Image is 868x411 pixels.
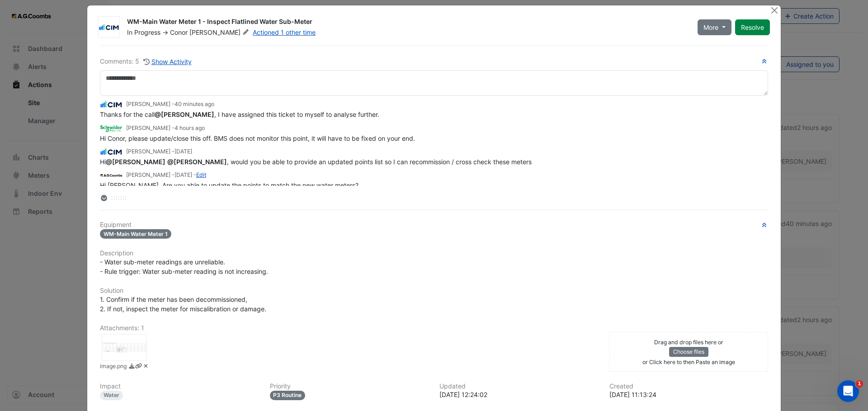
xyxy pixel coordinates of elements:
[126,100,214,108] small: [PERSON_NAME] -
[126,171,206,179] small: [PERSON_NAME] - -
[100,147,123,157] img: CIM
[175,171,192,178] span: 2025-08-05 11:18:31
[175,148,192,155] span: 2025-08-05 15:45:08
[856,380,863,388] span: 1
[100,258,268,275] span: - Water sub-meter readings are unreliable. - Rule trigger: Water sub-meter reading is not increas...
[100,383,259,390] h6: Impact
[609,390,769,399] div: [DATE] 11:13:24
[654,339,723,346] small: Drag and drop files here or
[102,334,147,361] div: image.png
[106,158,165,166] span: bsadler@agcoombs.com.au [AG Coombs]
[253,28,316,36] a: Actioned 1 other time
[100,229,171,239] span: WM-Main Water Meter 1
[126,124,205,132] small: [PERSON_NAME] -
[609,383,769,390] h6: Created
[703,23,718,32] span: More
[100,171,123,180] img: AG Coombs
[100,362,127,372] small: image.png
[155,111,214,118] span: claudio.campos@se.com [Schneider Electric]
[769,5,779,15] button: Close
[175,101,214,107] span: 2025-08-25 12:24:02
[175,125,205,131] span: 2025-08-25 08:48:48
[100,181,359,189] span: Hi [PERSON_NAME], Are you able to update the points to match the new water meters?
[837,380,859,402] iframe: Intercom live chat
[669,347,708,357] button: Choose files
[143,56,192,67] button: Show Activity
[135,362,142,372] a: Copy link to clipboard
[167,158,227,166] span: claudio.campos@se.com [Schneider Electric]
[100,158,532,166] span: Hi , would you be able to provide an updated points list so I can recommission / cross check thes...
[170,28,188,36] span: Conor
[126,148,192,156] small: [PERSON_NAME] -
[100,134,415,142] span: Hi Conor, please update/close this off. BMS does not monitor this point, it will have to be fixed...
[196,171,206,178] a: Edit
[100,296,266,313] span: 1. Confirm if the meter has been decommissioned, 2. If not, inspect the meter for miscalibration ...
[100,287,768,295] h6: Solution
[127,28,160,36] span: In Progress
[142,362,149,372] a: Delete
[270,391,306,400] div: P3 Routine
[100,324,768,332] h6: Attachments: 1
[128,362,135,372] a: Download
[100,249,768,257] h6: Description
[642,359,735,365] small: or Click here to then Paste an image
[162,28,168,36] span: ->
[100,123,123,133] img: Schneider Electric
[127,17,687,28] div: WM-Main Water Meter 1 - Inspect Flatlined Water Sub-Meter
[735,19,770,35] button: Resolve
[439,390,599,399] div: [DATE] 12:24:02
[100,100,123,110] img: CIM
[100,221,768,229] h6: Equipment
[270,383,429,390] h6: Priority
[100,195,108,201] fa-layers: More
[189,28,251,37] span: [PERSON_NAME]
[100,111,379,118] span: Thanks for the call , I have assigned this ticket to myself to analyse further.
[100,56,192,67] div: Comments: 5
[99,23,119,32] img: CIM
[698,19,731,35] button: More
[100,391,123,400] div: Water
[439,383,599,390] h6: Updated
